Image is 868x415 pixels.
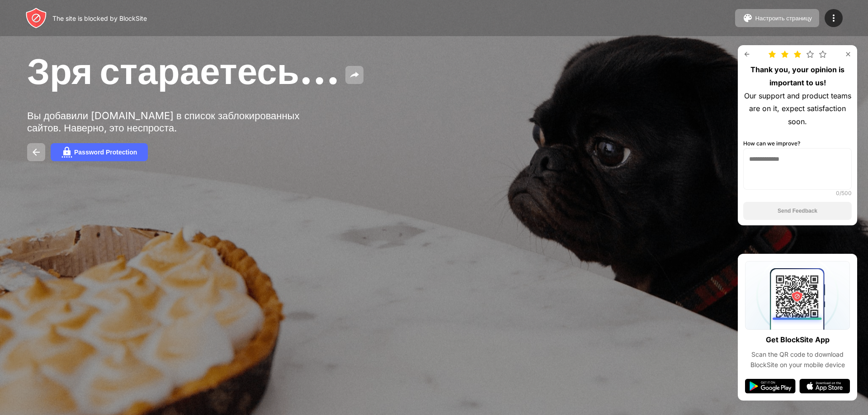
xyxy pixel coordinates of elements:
[755,15,812,22] div: Настроить страницу
[52,14,147,22] div: The site is blocked by BlockSite
[819,51,826,58] img: star.svg
[61,147,72,158] img: password.svg
[743,89,852,128] div: Our support and product teams are on it, expect satisfaction soon.
[844,51,852,58] img: rate-us-close.svg
[828,13,839,23] img: menu-icon.svg
[74,149,137,156] div: Password Protection
[742,13,753,23] img: pallet.svg
[25,7,47,29] img: header-logo.svg
[743,139,800,148] div: How can we improve?
[766,333,830,346] div: Get BlockSite App
[769,51,776,58] img: star-full.svg
[27,49,340,93] span: Зря стараетесь…
[781,51,788,58] img: star-full.svg
[807,51,814,58] img: star.svg
[745,261,850,330] img: qrcode.svg
[836,190,852,196] div: 0 /500
[27,110,307,134] div: Вы добавили [DOMAIN_NAME] в список заблокированных сайтов. Наверно, это неспроста.
[51,143,148,161] button: Password Protection
[349,70,360,80] img: share.svg
[735,9,819,27] button: Настроить страницу
[743,202,852,220] button: Send Feedback
[745,379,796,393] img: google-play.svg
[31,147,42,158] img: back.svg
[799,379,850,393] img: app-store.svg
[745,350,850,370] div: Scan the QR code to download BlockSite on your mobile device
[743,51,750,58] img: rate-us-back.svg
[743,63,852,89] div: Thank you, your opinion is important to us!
[794,51,801,58] img: star-full.svg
